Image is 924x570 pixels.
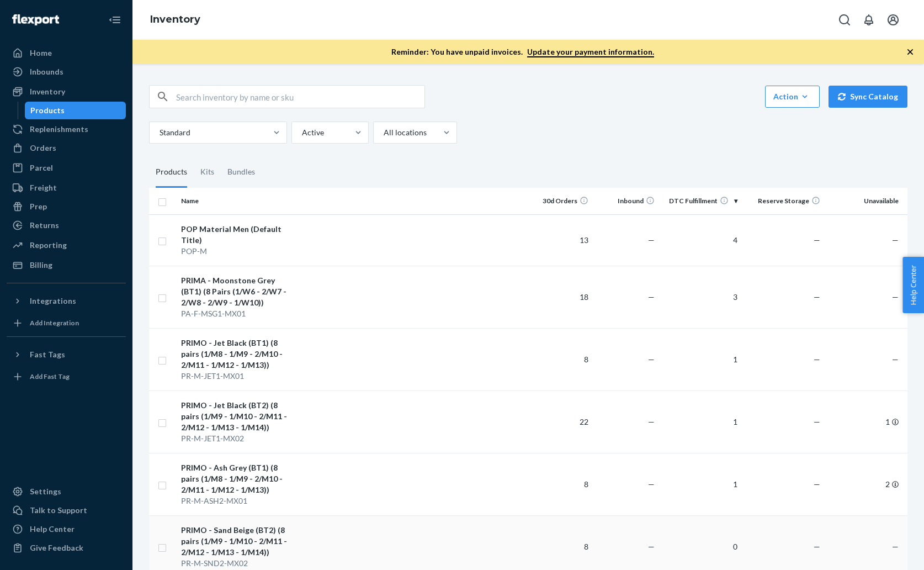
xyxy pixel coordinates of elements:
[181,433,296,444] div: PR-M-JET1-MX02
[829,86,907,108] button: Sync Catalog
[659,214,742,266] td: 4
[527,328,593,390] td: 8
[7,502,126,519] button: Talk to Support
[892,355,899,364] span: —
[158,127,160,138] input: Standard
[30,47,52,59] div: Home
[301,127,302,138] input: Active
[825,188,907,214] th: Unavailable
[181,246,296,257] div: POP-M
[30,524,75,535] div: Help Center
[858,9,880,31] button: Open notifications
[181,558,296,569] div: PR-M-SND2-MX02
[227,157,255,188] div: Bundles
[30,86,65,97] div: Inventory
[30,162,53,173] div: Parcel
[181,495,296,506] div: PR-M-ASH2-MX01
[648,355,655,364] span: —
[527,47,654,57] a: Update your payment information.
[814,292,820,302] span: —
[7,217,126,234] a: Returns
[176,86,424,108] input: Search inventory by name or sku
[7,256,126,274] a: Billing
[25,102,126,119] a: Products
[825,453,907,515] td: 2
[742,188,825,214] th: Reserve Storage
[181,525,296,558] div: PRIMO - Sand Beige (BT2) (8 pairs (1/M9 - 1/M10 - 2/M11 - 2/M12 - 1/M13 - 1/M14))
[7,368,126,386] a: Add Fast Tag
[30,220,59,231] div: Returns
[7,483,126,500] a: Settings
[30,486,61,497] div: Settings
[30,349,65,360] div: Fast Tags
[648,542,655,551] span: —
[30,295,76,307] div: Integrations
[593,188,659,214] th: Inbound
[7,346,126,363] button: Fast Tags
[12,14,59,25] img: Flexport logo
[30,318,79,328] div: Add Integration
[765,86,820,108] button: Action
[383,127,384,138] input: All locations
[26,8,49,18] span: Chat
[659,328,742,390] td: 1
[30,201,47,212] div: Prep
[391,46,654,57] p: Reminder: You have unpaid invoices.
[527,266,593,328] td: 18
[181,371,296,382] div: PR-M-JET1-MX01
[7,120,126,138] a: Replenishments
[181,462,296,495] div: PRIMO - Ash Grey (BT1) (8 pairs (1/M8 - 1/M9 - 2/M10 - 2/M11 - 1/M12 - 1/M13))
[773,91,811,102] div: Action
[7,159,126,177] a: Parcel
[902,257,924,313] button: Help Center
[527,214,593,266] td: 13
[648,292,655,302] span: —
[814,417,820,426] span: —
[181,224,296,246] div: POP Material Men (Default Title)
[7,63,126,81] a: Inbounds
[882,9,904,31] button: Open account menu
[833,9,856,31] button: Open Search Box
[7,520,126,538] a: Help Center
[30,372,70,381] div: Add Fast Tag
[527,188,593,214] th: 30d Orders
[200,157,214,188] div: Kits
[30,66,63,77] div: Inbounds
[659,266,742,328] td: 3
[814,235,820,245] span: —
[648,479,655,489] span: —
[527,390,593,453] td: 22
[177,188,301,214] th: Name
[30,105,65,116] div: Products
[30,182,57,193] div: Freight
[814,479,820,489] span: —
[181,275,296,308] div: PRIMA - Moonstone Grey (BT1) (8 Pairs (1/W6 - 2/W7 - 2/W8 - 2/W9 - 1/W10))
[181,308,296,319] div: PA-F-MSG1-MX01
[825,390,907,453] td: 1
[892,235,899,245] span: —
[30,124,88,135] div: Replenishments
[7,83,126,101] a: Inventory
[7,539,126,557] button: Give Feedback
[7,314,126,332] a: Add Integration
[181,337,296,371] div: PRIMO - Jet Black (BT1) (8 pairs (1/M8 - 1/M9 - 2/M10 - 2/M11 - 1/M12 - 1/M13))
[156,157,187,188] div: Products
[659,453,742,515] td: 1
[648,417,655,426] span: —
[892,542,899,551] span: —
[659,188,742,214] th: DTC Fulfillment
[30,240,67,251] div: Reporting
[814,542,820,551] span: —
[104,9,126,31] button: Close Navigation
[7,236,126,254] a: Reporting
[141,4,209,36] ol: breadcrumbs
[7,44,126,62] a: Home
[7,179,126,197] a: Freight
[659,390,742,453] td: 1
[648,235,655,245] span: —
[30,505,87,516] div: Talk to Support
[527,453,593,515] td: 8
[30,260,52,271] div: Billing
[7,292,126,310] button: Integrations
